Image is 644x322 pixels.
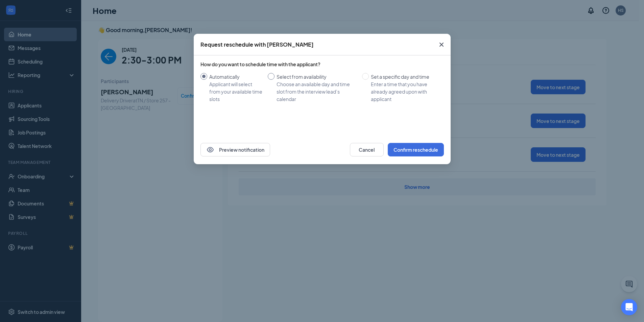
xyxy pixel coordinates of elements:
[200,41,314,48] div: Request reschedule with [PERSON_NAME]
[200,143,270,156] button: EyePreview notification
[209,80,262,103] div: Applicant will select from your available time slots
[388,143,444,156] button: Confirm reschedule
[621,299,637,315] div: Open Intercom Messenger
[437,41,446,49] svg: Cross
[209,73,262,80] div: Automatically
[200,61,444,68] div: How do you want to schedule time with the applicant?
[277,80,357,103] div: Choose an available day and time slot from the interview lead’s calendar
[432,34,451,55] button: Close
[371,80,438,103] div: Enter a time that you have already agreed upon with applicant
[206,146,214,154] svg: Eye
[277,73,357,80] div: Select from availability
[350,143,384,156] button: Cancel
[371,73,438,80] div: Set a specific day and time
